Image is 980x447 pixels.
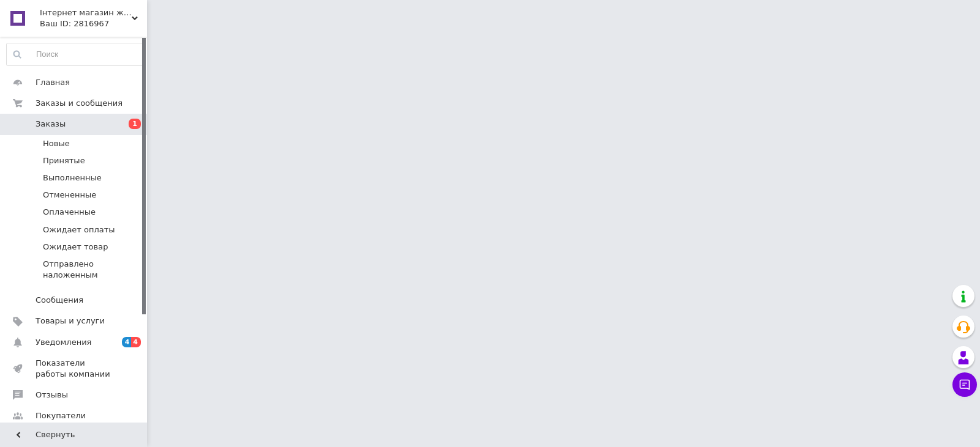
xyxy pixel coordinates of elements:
[36,98,123,109] span: Заказы и сообщения
[36,358,113,380] span: Показатели работы компании
[7,43,144,65] input: Поиск
[43,172,102,183] span: Выполненные
[43,155,85,166] span: Принятые
[40,7,132,18] span: Інтернет магазин жіночого одягу від виробника Aiza
[43,259,143,281] span: Отправлено наложенным
[36,390,68,401] span: Отзывы
[129,119,141,129] span: 1
[36,77,70,88] span: Главная
[36,410,86,421] span: Покупатели
[36,337,91,348] span: Уведомления
[36,295,83,306] span: Сообщения
[43,138,70,149] span: Новые
[43,224,115,235] span: Ожидает оплаты
[131,337,141,347] span: 4
[122,337,132,347] span: 4
[36,316,105,327] span: Товары и услуги
[40,18,147,29] div: Ваш ID: 2816967
[43,207,96,218] span: Оплаченные
[36,119,66,130] span: Заказы
[43,242,108,253] span: Ожидает товар
[952,372,977,397] button: Чат с покупателем
[43,190,96,201] span: Отмененные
